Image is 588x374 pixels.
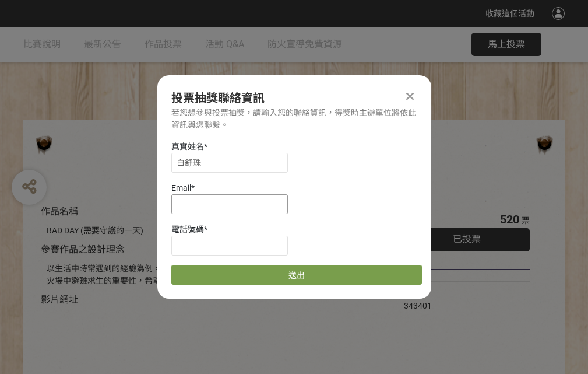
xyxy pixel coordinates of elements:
[47,263,369,287] div: 以生活中時常遇到的經驗為例，透過對比的方式宣傳住宅用火災警報器、家庭逃生計畫及火場中避難求生的重要性，希望透過趣味的短影音讓更多人認識到更多的防火觀念。
[145,39,182,50] span: 作品投票
[171,183,191,193] span: Email
[267,27,342,62] a: 防火宣導免費資源
[41,294,78,305] span: 影片網址
[41,244,125,255] span: 參賽作品之設計理念
[23,27,61,62] a: 比賽說明
[84,27,121,62] a: 最新公告
[84,39,121,50] span: 最新公告
[205,39,244,50] span: 活動 Q&A
[522,216,530,225] span: 票
[205,27,244,62] a: 活動 Q&A
[47,225,369,237] div: BAD DAY (需要守護的一天)
[500,212,519,226] span: 520
[171,89,417,107] div: 投票抽獎聯絡資訊
[171,225,204,234] span: 電話號碼
[23,39,61,50] span: 比賽說明
[145,27,182,62] a: 作品投票
[171,265,422,285] button: 送出
[171,107,417,131] div: 若您想參與投票抽獎，請輸入您的聯絡資訊，得獎時主辦單位將依此資訊與您聯繫。
[488,39,525,50] span: 馬上投票
[453,233,481,244] span: 已投票
[171,142,204,151] span: 真實姓名
[41,206,78,217] span: 作品名稱
[485,9,534,18] span: 收藏這個活動
[435,288,493,299] iframe: Facebook Share
[267,39,342,50] span: 防火宣導免費資源
[471,33,541,56] button: 馬上投票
